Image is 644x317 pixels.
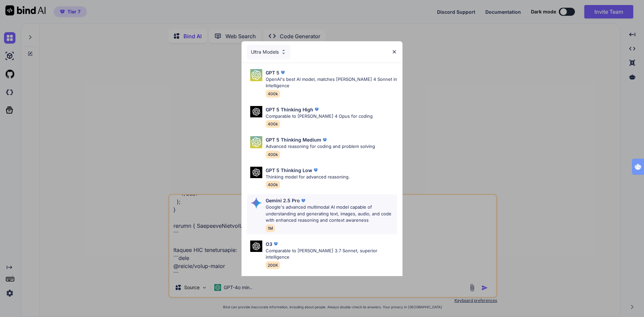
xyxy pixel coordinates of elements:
img: premium [312,167,319,173]
p: Comparable to [PERSON_NAME] 3.7 Sonnet, superior intelligence [266,248,397,261]
p: Google's advanced multimodal AI model capable of understanding and generating text, images, audio... [266,204,397,224]
p: Thinking model for advanced reasoning. [266,174,350,180]
img: Pick Models [250,136,262,148]
img: close [391,49,397,55]
p: Gemini 2.5 Pro [266,197,300,204]
p: Advanced reasoning for coding and problem solving [266,143,375,150]
img: Pick Models [250,69,262,81]
img: premium [300,197,307,204]
p: GPT 5 Thinking Low [266,167,312,174]
span: 200K [266,261,280,269]
span: 400k [266,90,280,98]
p: Comparable to [PERSON_NAME] 4 Opus for coding [266,113,373,120]
img: premium [272,241,279,247]
div: Ultra Models [247,45,290,59]
img: Pick Models [250,197,262,209]
span: 400k [266,181,280,189]
p: GPT 5 [266,69,279,76]
p: GPT 5 Thinking Medium [266,136,321,143]
span: 1M [266,224,275,232]
img: Pick Models [250,167,262,178]
img: Pick Models [281,49,286,55]
img: premium [279,69,286,76]
span: 400k [266,120,280,128]
p: O3 [266,241,272,248]
p: GPT 5 Thinking High [266,106,313,113]
span: 400k [266,151,280,158]
img: Pick Models [250,106,262,118]
img: Pick Models [250,241,262,252]
p: OpenAI's best AI model, matches [PERSON_NAME] 4 Sonnet in Intelligence [266,76,397,89]
img: premium [313,106,320,113]
img: premium [321,137,328,143]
